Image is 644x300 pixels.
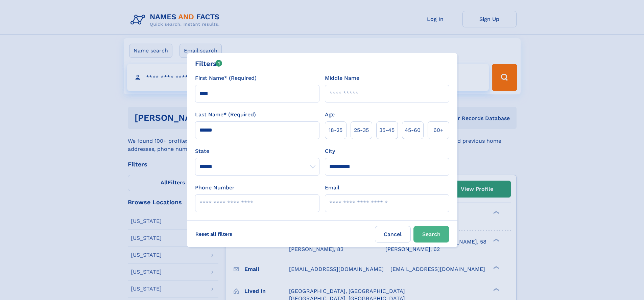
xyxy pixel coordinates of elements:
[325,111,335,119] label: Age
[379,126,395,134] span: 35‑45
[354,126,369,134] span: 25‑35
[325,74,359,82] label: Middle Name
[195,184,235,192] label: Phone Number
[325,147,335,155] label: City
[329,126,342,134] span: 18‑25
[375,226,411,243] label: Cancel
[195,147,319,155] label: State
[433,126,444,134] span: 60+
[195,111,256,119] label: Last Name* (Required)
[405,126,421,134] span: 45‑60
[325,184,339,192] label: Email
[191,226,237,242] label: Reset all filters
[413,226,449,243] button: Search
[195,59,222,69] div: Filters
[195,74,257,82] label: First Name* (Required)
